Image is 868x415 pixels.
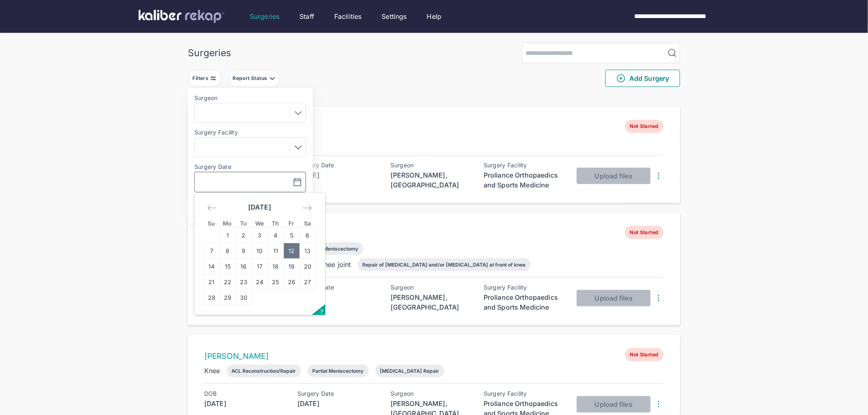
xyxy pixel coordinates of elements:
[208,220,215,227] small: Su
[252,274,268,290] td: Wednesday, September 24, 2025
[382,11,407,21] a: Settings
[654,171,664,181] img: DotsThreeVertical.31cb0eda.svg
[194,129,306,136] label: Surgery Facility
[595,172,633,180] span: Upload files
[268,274,284,290] td: Thursday, September 25, 2025
[284,228,300,243] td: Friday, September 5, 2025
[204,399,286,408] div: [DATE]
[220,290,236,306] td: Monday, September 29, 2025
[233,75,269,82] div: Report Status
[391,292,473,312] div: [PERSON_NAME], [GEOGRAPHIC_DATA]
[313,368,364,374] div: Partial Meniscectomy
[297,170,379,180] div: [DATE]
[248,203,271,211] strong: [DATE]
[299,201,316,215] div: Move forward to switch to the next month.
[427,11,442,21] a: Help
[288,220,295,227] small: Fr
[300,274,316,290] td: Saturday, September 27, 2025
[204,243,220,259] td: Sunday, September 7, 2025
[300,259,316,274] td: Saturday, September 20, 2025
[250,11,279,21] a: Surgeries
[236,243,252,259] td: Tuesday, September 9, 2025
[616,73,626,83] img: PlusCircleGreen.5fd88d77.svg
[605,70,680,87] button: Add Surgery
[284,274,300,290] td: Friday, September 26, 2025
[188,70,222,87] button: Filters
[391,390,473,397] div: Surgeon
[240,220,247,227] small: Tu
[193,75,210,82] div: Filters
[204,274,220,290] td: Sunday, September 21, 2025
[252,259,268,274] td: Wednesday, September 17, 2025
[269,75,276,82] img: filter-caret-down-grey.b3560631.svg
[654,293,664,303] img: DotsThreeVertical.31cb0eda.svg
[297,162,379,169] div: Surgery Date
[654,399,664,409] img: DotsThreeVertical.31cb0eda.svg
[577,290,651,306] button: Upload files
[236,228,252,243] td: Tuesday, September 2, 2025
[194,95,306,101] label: Surgeon
[304,220,311,227] small: Sa
[334,11,362,21] a: Facilities
[203,201,221,215] div: Move backward to switch to the previous month.
[268,243,284,259] td: Thursday, September 11, 2025
[272,220,279,227] small: Th
[297,399,379,408] div: [DATE]
[236,274,252,290] td: Tuesday, September 23, 2025
[236,259,252,274] td: Tuesday, September 16, 2025
[484,170,566,190] div: Proliance Orthopaedics and Sports Medicine
[307,246,359,252] div: Partial Meniscectomy
[252,228,268,243] td: Wednesday, September 3, 2025
[268,228,284,243] td: Thursday, September 4, 2025
[188,93,680,103] div: 1102 entries
[228,70,280,87] button: Report Status
[204,259,220,274] td: Sunday, September 14, 2025
[577,168,651,184] button: Upload files
[625,226,664,239] span: Not Started
[252,243,268,259] td: Wednesday, September 10, 2025
[300,228,316,243] td: Saturday, September 6, 2025
[297,292,379,302] div: [DATE]
[284,259,300,274] td: Friday, September 19, 2025
[139,10,224,23] img: kaliber labs logo
[484,162,566,169] div: Surgery Facility
[210,75,217,82] img: faders-horizontal-grey.d550dbda.svg
[625,348,664,361] span: Not Started
[220,243,236,259] td: Monday, September 8, 2025
[391,170,473,190] div: [PERSON_NAME], [GEOGRAPHIC_DATA]
[204,290,220,306] td: Sunday, September 28, 2025
[297,284,379,291] div: Surgery Date
[312,304,325,315] button: Open the keyboard shortcuts panel.
[391,284,473,291] div: Surgeon
[220,228,236,243] td: Monday, September 1, 2025
[268,259,284,274] td: Thursday, September 18, 2025
[255,220,264,227] small: We
[297,390,379,397] div: Surgery Date
[484,284,566,291] div: Surgery Facility
[236,290,252,306] td: Tuesday, September 30, 2025
[391,162,473,169] div: Surgeon
[484,390,566,397] div: Surgery Facility
[363,262,526,268] div: Repair of [MEDICAL_DATA] and/or [MEDICAL_DATA] at front of knee
[204,390,286,397] div: DOB
[380,368,439,374] div: [MEDICAL_DATA] Repair
[300,243,316,259] td: Saturday, September 13, 2025
[625,120,664,133] span: Not Started
[220,259,236,274] td: Monday, September 15, 2025
[484,292,566,312] div: Proliance Orthopaedics and Sports Medicine
[194,164,306,170] label: Surgery Date
[616,73,669,83] span: Add Surgery
[188,47,231,59] div: Surgeries
[320,308,323,315] span: ?
[667,48,677,58] img: MagnifyingGlass.1dc66aab.svg
[204,351,269,361] a: [PERSON_NAME]
[194,193,325,315] div: Calendar
[204,366,220,376] div: Knee
[284,243,300,259] td: Friday, September 12, 2025
[577,396,651,413] button: Upload files
[299,11,314,21] a: Staff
